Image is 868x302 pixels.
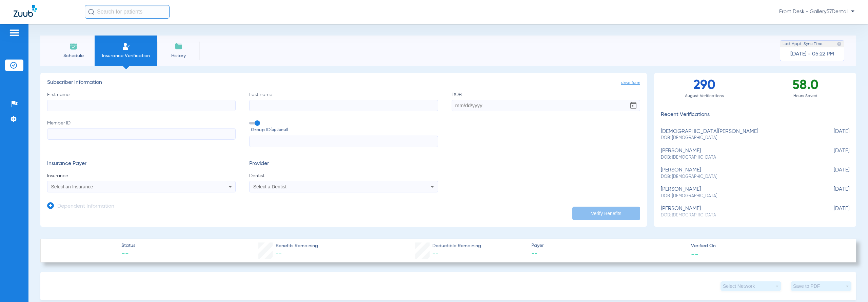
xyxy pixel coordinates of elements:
span: Hours Saved [755,93,856,99]
span: Front Desk - Gallery57Dental [779,8,854,15]
iframe: Chat Widget [834,270,868,302]
span: -- [531,250,685,258]
img: History [175,42,183,50]
small: (optional) [271,126,288,134]
span: Payer [531,242,685,249]
div: 290 [654,73,755,103]
span: Benefits Remaining [276,242,318,250]
input: DOBOpen calendar [452,100,640,111]
input: Last name [249,100,438,111]
span: DOB: [DEMOGRAPHIC_DATA] [661,174,815,180]
div: [PERSON_NAME] [661,148,815,160]
input: First name [47,100,236,111]
h3: Insurance Payer [47,161,236,167]
h3: Dependent Information [57,203,114,210]
span: Insurance [47,172,236,179]
label: First name [47,91,236,111]
span: [DATE] [815,129,849,141]
span: [DATE] [815,206,849,218]
h3: Provider [249,161,438,167]
span: Select a Dentist [253,184,287,189]
div: [DEMOGRAPHIC_DATA][PERSON_NAME] [661,129,815,141]
span: August Verifications [654,93,755,99]
span: Last Appt. Sync Time: [783,41,823,47]
span: Select an Insurance [51,184,93,189]
span: DOB: [DEMOGRAPHIC_DATA] [661,193,815,199]
span: [DATE] [815,186,849,199]
span: [DATE] [815,167,849,180]
input: Search for patients [85,5,170,19]
span: [DATE] - 05:22 PM [790,51,834,57]
button: Open calendar [627,99,640,112]
span: clear form [621,79,640,86]
h3: Subscriber Information [47,79,640,86]
span: Group ID [251,126,438,134]
span: Deductible Remaining [432,242,481,250]
img: Zuub Logo [14,5,37,17]
span: Insurance Verification [100,52,152,59]
button: Verify Benefits [572,207,640,220]
img: Manual Insurance Verification [122,42,130,50]
div: [PERSON_NAME] [661,167,815,180]
div: 58.0 [755,73,856,103]
span: Dentist [249,172,438,179]
img: hamburger-icon [9,29,20,37]
label: DOB [452,91,640,111]
span: Schedule [57,52,90,59]
div: [PERSON_NAME] [661,206,815,218]
h3: Recent Verifications [654,112,856,118]
img: Search Icon [88,9,94,15]
input: Member ID [47,128,236,140]
span: -- [121,250,135,259]
span: -- [432,251,438,257]
label: Last name [249,91,438,111]
span: -- [276,251,282,257]
span: DOB: [DEMOGRAPHIC_DATA] [661,155,815,161]
label: Member ID [47,120,236,147]
img: Schedule [70,42,78,50]
span: [DATE] [815,148,849,160]
img: last sync help info [837,42,842,46]
div: [PERSON_NAME] [661,186,815,199]
span: DOB: [DEMOGRAPHIC_DATA] [661,135,815,141]
span: Verified On [691,242,845,250]
span: -- [691,250,698,257]
span: Status [121,242,135,249]
span: History [162,52,195,59]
